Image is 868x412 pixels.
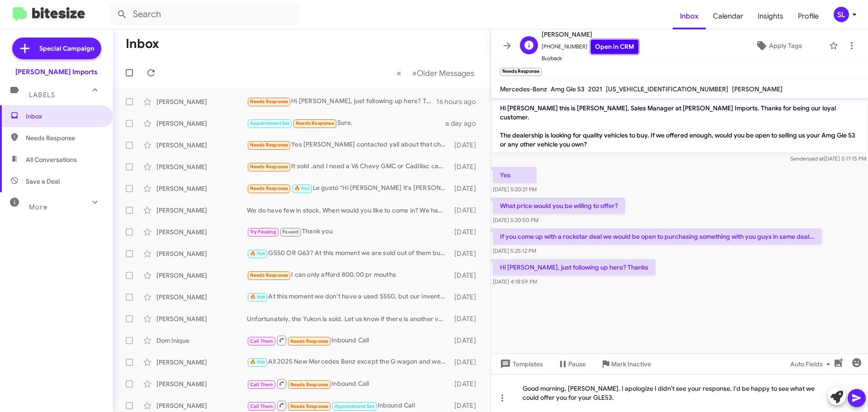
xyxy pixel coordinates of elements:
span: Needs Response [290,382,329,388]
div: [DATE] [450,271,483,280]
div: Good morning, [PERSON_NAME]. I apologize I didn't see your response. I'd be happy to see what we ... [491,374,868,412]
div: Sure. [247,118,445,128]
span: Needs Response [296,120,334,126]
div: G550 OR G63? At this moment we are sold out of them but getting a white G550 next month. [247,248,450,259]
span: 🔥 Hot [250,359,265,365]
div: 16 hours ago [436,97,483,106]
span: Call Them [250,382,274,388]
span: 2021 [588,85,602,93]
button: Pause [550,356,593,372]
span: [DATE] 5:20:50 PM [493,217,538,223]
h1: Inbox [126,37,159,51]
span: Calendar [706,3,750,29]
a: Open in CRM [591,40,638,54]
div: SL [834,7,849,22]
div: It sold .and I need a V6 Chevy GMC or Cadillac car as I do Uber and deliveries [247,161,450,172]
div: [PERSON_NAME] [156,227,247,237]
div: [PERSON_NAME] [156,206,247,215]
span: Templates [498,356,543,372]
a: Special Campaign [12,38,101,59]
span: Needs Response [26,133,103,142]
div: [DATE] [450,401,483,410]
span: All Conversations [26,155,77,164]
small: Needs Response [500,68,542,76]
span: Needs Response [250,272,288,278]
div: [PERSON_NAME] [156,184,247,193]
span: Needs Response [250,164,288,170]
div: [DATE] [450,184,483,193]
div: [DATE] [450,206,483,215]
span: Older Messages [417,68,474,78]
a: Profile [791,3,826,29]
div: [PERSON_NAME] [156,249,247,258]
span: [US_VEHICLE_IDENTIFICATION_NUMBER] [606,85,728,93]
span: [DATE] 4:18:59 PM [493,278,537,285]
div: [DATE] [450,293,483,302]
span: said at [808,155,824,162]
div: [DATE] [450,379,483,388]
span: Needs Response [250,99,288,104]
span: » [412,67,417,79]
p: What price would you be willing to offer? [493,198,625,214]
div: a day ago [445,119,483,128]
div: Hi [PERSON_NAME], just following up here? Thanks [247,96,436,107]
div: [DATE] [450,314,483,323]
span: Appointment Set [250,120,290,126]
div: Inbound Call [247,378,450,389]
div: [DATE] [450,141,483,150]
span: Apply Tags [769,38,802,54]
div: Inbound Call [247,400,450,411]
p: Hi [PERSON_NAME] this is [PERSON_NAME], Sales Manager at [PERSON_NAME] Imports. Thanks for being ... [493,100,866,152]
span: Needs Response [250,185,288,191]
span: « [396,67,401,79]
button: Apply Tags [732,38,825,54]
div: Inbound Call [247,335,450,346]
span: Auto Fields [790,356,834,372]
span: Buyback [542,54,638,63]
span: Needs Response [250,142,288,148]
span: Mark Inactive [611,356,651,372]
span: Inbox [26,112,103,121]
span: Labels [29,91,55,99]
div: At this moment we don't have a used S550, but our inventory changes by the day. [247,292,450,302]
div: Le gustó “Hi [PERSON_NAME] it's [PERSON_NAME] at [PERSON_NAME] Imports. I saw you've been in touc... [247,183,450,194]
div: Thank you [247,227,450,237]
span: More [29,203,47,211]
input: Search [109,4,299,25]
span: [DATE] 5:25:12 PM [493,247,536,254]
span: [DATE] 5:20:21 PM [493,186,537,193]
button: Mark Inactive [593,356,658,372]
span: Sender [DATE] 5:11:15 PM [790,155,866,162]
div: [PERSON_NAME] [156,358,247,367]
span: Special Campaign [39,44,94,53]
div: [PERSON_NAME] [156,401,247,410]
button: SL [826,7,858,22]
div: [PERSON_NAME] [156,314,247,323]
div: We do have few in stock. When would you like to come in? We have an opening [DATE] at 1:15pm or 5... [247,206,450,215]
div: [PERSON_NAME] [156,141,247,150]
div: [DATE] [450,358,483,367]
p: If you come up with a rockstar deal we would be open to purchasing something with you guys in sam... [493,228,822,245]
div: [PERSON_NAME] [156,379,247,388]
p: Yes [493,167,537,183]
div: [DATE] [450,249,483,258]
div: [PERSON_NAME] [156,271,247,280]
div: [DATE] [450,227,483,237]
span: 🔥 Hot [250,251,265,256]
span: Needs Response [290,338,329,344]
button: Templates [491,356,550,372]
button: Next [406,64,480,82]
button: Auto Fields [783,356,841,372]
div: [DATE] [450,336,483,345]
div: Unfortunately, the Yukon is sold. Let us know if there is another vehicle that catches your eye. [247,314,450,323]
span: [PERSON_NAME] [732,85,783,93]
div: [PERSON_NAME] [156,293,247,302]
div: I can only afford 800.00 pr mouths [247,270,450,280]
a: Inbox [673,3,706,29]
span: Appointment Set [335,403,374,409]
div: Yes [PERSON_NAME] contacted yall about that charger I've just been busy with work, but I was just... [247,140,450,150]
span: Needs Response [290,403,329,409]
div: [PERSON_NAME] [156,162,247,171]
